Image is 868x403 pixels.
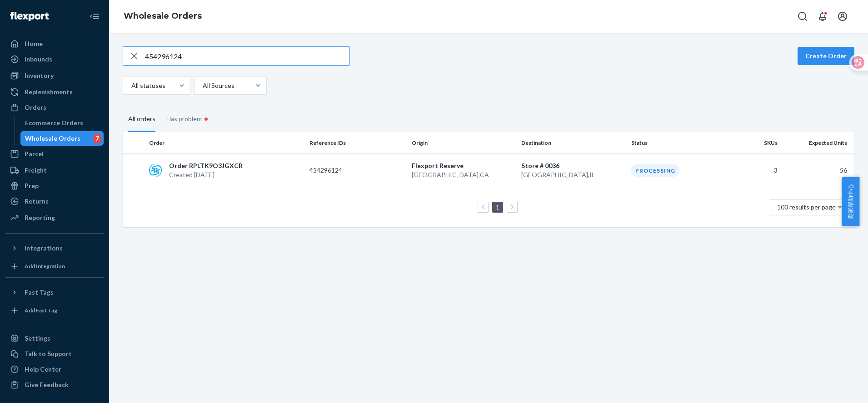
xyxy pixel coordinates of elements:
[412,161,514,170] p: Flexport Reserve
[306,132,408,154] th: Reference IDs
[309,166,382,175] p: 454296124
[5,179,104,193] a: Prep
[5,362,104,377] a: Help Center
[5,85,104,99] a: Replenishments
[5,210,104,225] a: Reporting
[10,12,49,21] img: Flexport logo
[5,147,104,161] a: Parcel
[518,132,628,154] th: Destination
[5,331,104,346] a: Settings
[813,7,832,26] button: Open notifications
[781,132,854,154] th: Expected Units
[145,132,306,154] th: Order
[5,285,104,300] button: Fast Tags
[25,39,43,48] div: Home
[521,161,624,170] p: Store # 0036
[408,132,518,154] th: Origin
[5,194,104,209] a: Returns
[25,262,65,270] div: Add Integration
[20,116,104,130] a: Ecommerce Orders
[25,87,73,97] div: Replenishments
[5,100,104,115] a: Orders
[116,3,209,30] ol: breadcrumbs
[25,134,80,143] div: Wholesale Orders
[798,47,854,65] button: Create Order
[169,161,243,170] p: Order RPLTK9O3JGXCR
[521,170,624,179] p: [GEOGRAPHIC_DATA] , IL
[5,163,104,178] a: Freight
[20,131,104,146] a: Wholesale Orders7
[5,52,104,66] a: Inbounds
[124,11,202,21] a: Wholesale Orders
[842,177,859,226] button: 卖家帮助中心
[730,132,781,154] th: SKUs
[128,107,155,132] div: All orders
[5,377,104,392] button: Give Feedback
[494,203,501,211] a: Page 1 is your current page
[25,288,54,297] div: Fast Tags
[777,203,836,211] span: 100 results per page
[85,7,104,26] button: Close Navigation
[631,164,679,177] div: Processing
[5,347,104,361] a: Talk to Support
[833,7,852,26] button: Open account menu
[25,103,46,112] div: Orders
[5,303,104,318] a: Add Fast Tag
[25,306,57,314] div: Add Fast Tag
[202,113,210,125] div: •
[25,55,52,64] div: Inbounds
[169,170,243,179] p: Created [DATE]
[730,154,781,187] td: 3
[166,106,210,132] div: Has problem
[25,166,47,175] div: Freight
[5,259,104,274] a: Add Integration
[25,197,49,206] div: Returns
[628,132,730,154] th: Status
[25,334,50,343] div: Settings
[94,134,101,143] div: 7
[25,380,69,389] div: Give Feedback
[25,118,83,128] div: Ecommerce Orders
[149,164,162,177] img: sps-commerce logo
[5,36,104,51] a: Home
[25,349,72,358] div: Talk to Support
[25,181,39,190] div: Prep
[781,154,854,187] td: 56
[5,241,104,255] button: Integrations
[793,7,812,26] button: Open Search Box
[25,244,63,253] div: Integrations
[25,71,54,80] div: Inventory
[5,68,104,83] a: Inventory
[25,213,55,222] div: Reporting
[202,81,203,90] input: All Sources
[130,81,131,90] input: All statuses
[25,365,61,374] div: Help Center
[145,47,349,65] input: Search orders
[412,170,514,179] p: [GEOGRAPHIC_DATA] , CA
[25,149,44,158] div: Parcel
